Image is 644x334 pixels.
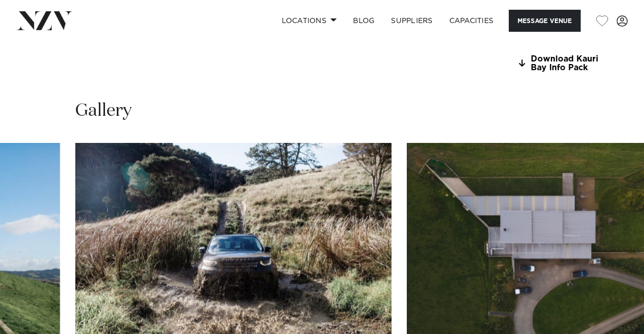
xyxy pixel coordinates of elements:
[509,10,580,32] button: Message Venue
[273,10,345,32] a: Locations
[345,10,383,32] a: BLOG
[16,11,72,30] img: nzv-logo.png
[383,10,441,32] a: SUPPLIERS
[75,99,132,122] h2: Gallery
[441,10,502,32] a: Capacities
[518,54,612,72] a: Download Kauri Bay Info Pack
